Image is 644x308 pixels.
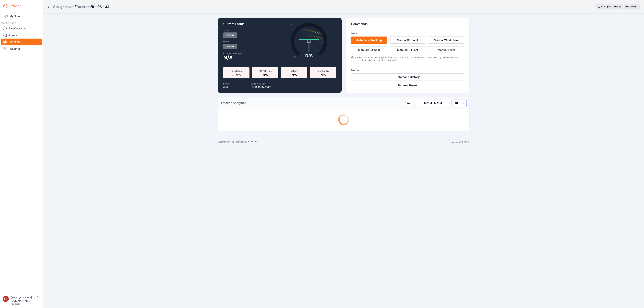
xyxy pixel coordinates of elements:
[258,70,272,72] span: Internal Temp.
[625,5,634,8] span: 11:00 AM
[223,29,229,32] label: Status
[601,5,615,8] span: Next update in
[634,5,639,8] span: PDT
[351,82,464,89] button: Remote Reset
[231,70,242,72] span: XBee Signal
[317,70,329,72] span: Pony Module
[11,303,20,305] a: Feedback
[355,56,464,62] div: Trackers will adjust their angle automatically to capture as much energy as possible during the d...
[351,22,464,29] p: Commands
[3,3,22,9] img: Nevados
[390,37,425,44] button: Manual Setpoint
[223,82,233,85] label: Firmware
[351,32,359,35] h3: Modes
[263,72,268,76] span: N/A
[11,296,36,303] div: [EMAIL_ADDRESS][DOMAIN_NAME]
[615,5,621,8] div: 00 : 20
[428,46,464,53] button: Manual Level
[1,25,42,32] a: Site Overview
[3,296,9,302] img: luke.beaumont@nevados.solar
[428,37,464,44] button: Manual Wind Stow
[1,22,16,25] span: DASHBOARD
[223,44,237,49] span: Offline
[321,72,326,76] span: N/A
[236,72,241,76] span: N/A
[305,53,313,58] div: N/A
[291,70,298,72] span: Battery
[351,69,464,72] h3: Device
[251,82,265,85] label: Serial Number
[91,4,92,9] span: /
[1,39,42,45] a: Trackers
[223,55,233,60] span: N/A
[218,140,452,144] div: Weather forecasts provided by
[292,72,297,76] span: N/A
[1,12,42,20] a: My Sites
[92,4,110,9] h3: B - 08 - 34
[223,52,278,55] label: Commanded Angle
[421,100,445,106] button: [DATE] - [DATE]
[221,101,246,105] h2: Tracker Analytics
[223,86,233,89] p: 4.16
[1,45,42,52] a: Weather
[351,73,464,80] button: Command History
[452,140,469,144] div: Version v1.215.5
[351,46,387,53] button: Manual Full West
[251,86,271,89] p: NV02RC12433211
[223,32,237,38] span: Offline
[390,46,425,53] button: Manual Full East
[1,32,42,39] a: Zones
[76,4,91,9] a: Trackers
[53,4,75,9] a: Sloughhouse
[47,2,110,11] nav: Breadcrumb
[75,4,76,9] span: /
[223,40,229,43] label: Mode
[223,22,336,29] p: Current Status
[402,100,413,106] button: Now
[351,37,387,44] button: Automatic Tracking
